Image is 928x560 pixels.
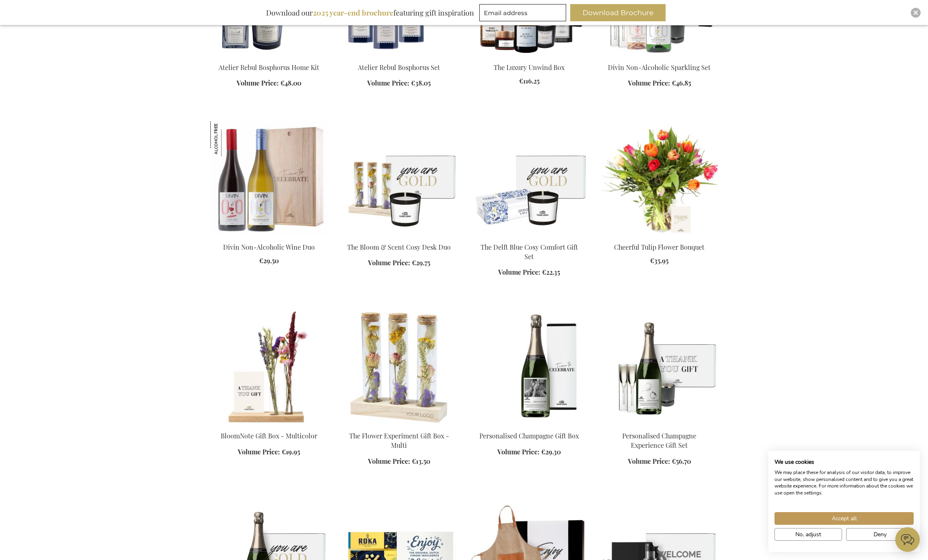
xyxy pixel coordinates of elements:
a: The Luxury Unwind Box [494,63,564,72]
span: €38.05 [411,79,431,87]
a: Cheerful Tulip Flower Bouquet [614,243,704,251]
span: €19.95 [282,447,300,456]
div: Close [911,8,921,18]
img: The Flower Experiment Gift Box - Multi [341,310,458,425]
a: Personalised Champagne Gift Box [479,431,579,440]
input: Email address [479,4,566,21]
a: Volume Price: €29.30 [497,447,561,457]
button: Deny all cookies [846,528,914,541]
span: €29.30 [541,447,561,456]
img: BloomNote Gift Box - Multicolor [210,310,327,425]
iframe: belco-activator-frame [895,527,920,552]
img: Close [913,10,918,15]
img: Personalised Champagne Experience Gift Set [601,310,718,425]
p: We may place these for analysis of our visitor data, to improve our website, show personalised co... [774,469,914,497]
a: Atelier Rebul Bosphorus Set [358,63,440,72]
span: Volume Price: [368,258,410,267]
a: Volume Price: €38.05 [367,79,431,88]
img: Delft's Cosy Comfort Gift Set [471,121,588,236]
a: The Bloom & Scent Cosy Desk Duo [341,233,458,240]
a: Personalised Champagne Experience Gift Set [622,431,696,449]
img: Divin Non-Alcoholic Wine Duo [210,121,327,236]
a: Atelier Rebul Bosphorus Set [341,53,458,61]
span: Volume Price: [238,447,280,456]
form: marketing offers and promotions [479,4,569,24]
a: Personalised Champagne Experience Gift Set [601,421,718,429]
b: 2025 year-end brochure [313,8,393,18]
a: Volume Price: €48.00 [237,79,301,88]
a: BloomNote Gift Box - Multicolor [221,431,317,440]
div: Download our featuring gift inspiration [262,4,478,21]
span: €29.50 [259,256,279,265]
button: Adjust cookie preferences [774,528,842,541]
span: No, adjust [795,530,821,539]
span: Volume Price: [628,457,670,465]
img: Divin Non-Alcoholic Wine Duo [210,121,246,156]
a: Volume Price: €56.70 [628,457,691,466]
a: The Luxury Unwind Box [471,53,588,61]
span: €22.35 [542,268,560,276]
a: Atelier Rebul Bosphorus Home Kit [219,63,319,72]
a: Cheerful Tulip Flower Bouquet [601,233,718,240]
button: Accept all cookies [774,512,914,525]
a: Volume Price: €13.50 [368,457,430,466]
span: Deny [874,530,887,539]
span: Volume Price: [237,79,279,87]
a: Personalised Champagne Gift Box [471,421,588,429]
a: Divin Non-Alcoholic Wine Duo [223,243,315,251]
h2: We use cookies [774,458,914,466]
span: €48.00 [280,79,301,87]
span: €29.75 [412,258,430,267]
img: Cheerful Tulip Flower Bouquet [601,121,718,236]
span: Accept all [832,514,857,523]
a: The Delft Blue Cosy Comfort Gift Set [481,243,578,261]
a: Volume Price: €19.95 [238,447,300,457]
img: Personalised Champagne Gift Box [471,310,588,425]
a: Divin Non-Alcoholic Wine Duo Divin Non-Alcoholic Wine Duo [210,233,327,240]
a: The Bloom & Scent Cosy Desk Duo [347,243,451,251]
span: Volume Price: [498,268,540,276]
span: €56.70 [672,457,691,465]
a: BloomNote Gift Box - Multicolor [210,421,327,429]
span: €116.25 [519,77,540,85]
img: The Bloom & Scent Cosy Desk Duo [341,121,458,236]
button: Download Brochure [570,4,666,21]
span: €13.50 [412,457,430,465]
a: The Flower Experiment Gift Box - Multi [341,421,458,429]
a: The Flower Experiment Gift Box - Multi [349,431,449,449]
span: Volume Price: [497,447,540,456]
a: Delft's Cosy Comfort Gift Set [471,233,588,240]
span: €35.95 [650,256,668,265]
a: Atelier Rebul Bosphorus Home Kit [210,53,327,61]
a: Divin Non-Alcoholic Sparkling Set [601,53,718,61]
a: Volume Price: €22.35 [498,268,560,277]
span: Volume Price: [368,457,410,465]
span: Volume Price: [367,79,409,87]
a: Volume Price: €29.75 [368,258,430,268]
